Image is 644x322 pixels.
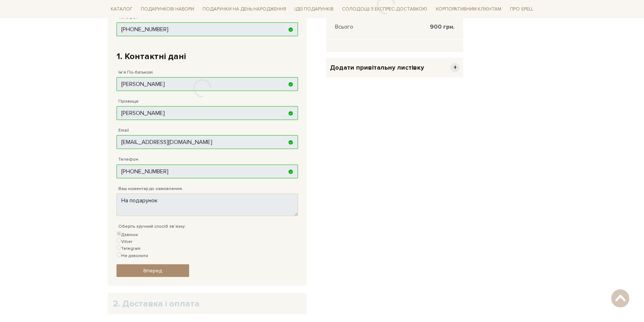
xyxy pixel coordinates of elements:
a: Корпоративним клієнтам [433,3,505,15]
span: Додати привітальну листівку [330,63,424,72]
h2: 2. Доставка і оплата [113,298,302,309]
label: Не дзвонити [117,252,148,259]
span: Ідеї подарунків [292,4,337,15]
span: + [451,63,460,72]
span: Вперед [144,268,162,274]
span: Про Spell [507,4,536,15]
input: Не дзвонити [117,252,121,257]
